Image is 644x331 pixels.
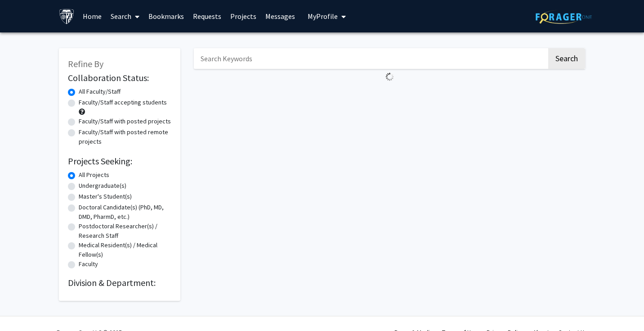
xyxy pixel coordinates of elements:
label: Postdoctoral Researcher(s) / Research Staff [79,222,171,240]
h2: Division & Department: [68,277,171,288]
label: Faculty/Staff with posted projects [79,117,171,126]
a: Messages [261,0,300,32]
label: Faculty/Staff with posted remote projects [79,127,171,146]
img: Johns Hopkins University Logo [59,9,75,24]
label: Master's Student(s) [79,192,132,201]
label: Faculty/Staff accepting students [79,98,167,107]
label: Doctoral Candidate(s) (PhD, MD, DMD, PharmD, etc.) [79,203,171,222]
img: Loading [382,69,398,85]
input: Search Keywords [194,48,547,69]
nav: Page navigation [194,85,585,105]
iframe: Chat [7,290,38,324]
label: Medical Resident(s) / Medical Fellow(s) [79,240,171,259]
a: Home [78,0,106,32]
a: Projects [226,0,261,32]
img: ForagerOne Logo [536,10,592,24]
label: All Faculty/Staff [79,87,121,96]
label: All Projects [79,170,109,180]
a: Bookmarks [144,0,188,32]
font: Search [111,12,131,21]
button: Search [548,48,585,69]
font: My Profile [308,12,338,21]
label: Undergraduate(s) [79,181,126,190]
span: Refine By [68,58,103,69]
h2: Projects Seeking: [68,156,171,167]
font: Requests [193,12,221,21]
h2: Collaboration Status: [68,73,171,83]
label: Faculty [79,259,98,269]
a: Requests [188,0,226,32]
